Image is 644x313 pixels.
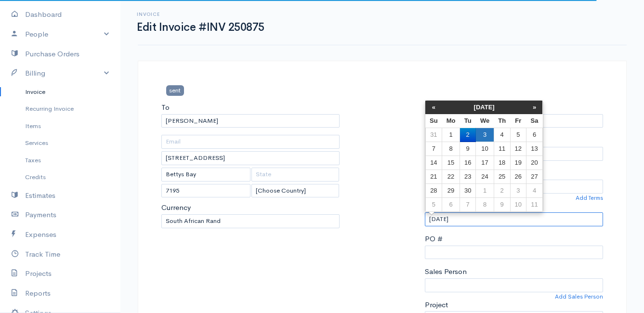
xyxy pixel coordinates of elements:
[476,170,494,184] td: 24
[510,114,526,128] th: Fr
[161,184,250,198] input: Zip
[494,170,510,184] td: 25
[442,101,526,114] th: [DATE]
[510,156,526,170] td: 19
[425,300,448,311] label: Project
[425,128,442,142] td: 31
[460,114,475,128] th: Tu
[161,151,340,165] input: Address
[526,142,543,156] td: 13
[161,135,340,149] input: Email
[425,234,443,245] label: PO #
[526,114,543,128] th: Sa
[494,128,510,142] td: 4
[526,101,543,114] th: »
[442,142,460,156] td: 8
[442,198,460,212] td: 6
[425,142,442,156] td: 7
[425,198,442,212] td: 5
[494,156,510,170] td: 18
[526,156,543,170] td: 20
[460,184,475,198] td: 30
[460,128,475,142] td: 2
[460,198,475,212] td: 7
[442,184,460,198] td: 29
[425,114,442,128] th: Su
[476,128,494,142] td: 3
[494,198,510,212] td: 9
[425,101,442,114] th: «
[555,292,603,301] a: Add Sales Person
[476,114,494,128] th: We
[425,156,442,170] td: 14
[510,170,526,184] td: 26
[476,184,494,198] td: 1
[137,12,264,17] h6: Invoice
[494,184,510,198] td: 2
[476,156,494,170] td: 17
[137,21,264,33] h1: Edit Invoice #INV 250875
[425,170,442,184] td: 21
[442,128,460,142] td: 1
[510,142,526,156] td: 12
[161,202,191,213] label: Currency
[460,156,475,170] td: 16
[510,198,526,212] td: 10
[526,170,543,184] td: 27
[161,114,340,128] input: Client Name
[526,184,543,198] td: 4
[460,142,475,156] td: 9
[510,184,526,198] td: 3
[476,198,494,212] td: 8
[251,168,339,182] input: State
[526,198,543,212] td: 11
[576,194,603,202] a: Add Terms
[425,212,603,226] input: dd-mm-yyyy
[460,170,475,184] td: 23
[425,184,442,198] td: 28
[442,114,460,128] th: Mo
[526,128,543,142] td: 6
[442,170,460,184] td: 22
[442,156,460,170] td: 15
[510,128,526,142] td: 5
[494,142,510,156] td: 11
[161,168,250,182] input: City
[166,85,184,95] span: sent
[161,102,170,113] label: To
[494,114,510,128] th: Th
[476,142,494,156] td: 10
[425,266,467,277] label: Sales Person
